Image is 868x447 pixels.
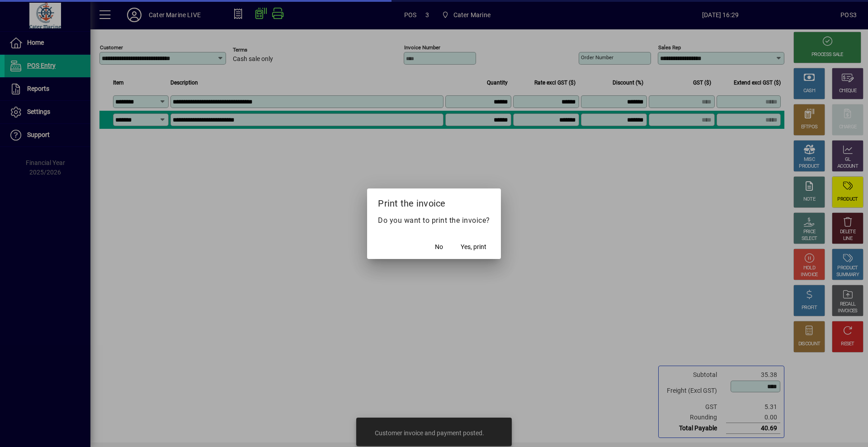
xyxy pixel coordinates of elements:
[435,242,443,252] span: No
[378,215,490,226] p: Do you want to print the invoice?
[367,188,501,215] h2: Print the invoice
[457,239,490,255] button: Yes, print
[425,239,453,255] button: No
[461,242,486,252] span: Yes, print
